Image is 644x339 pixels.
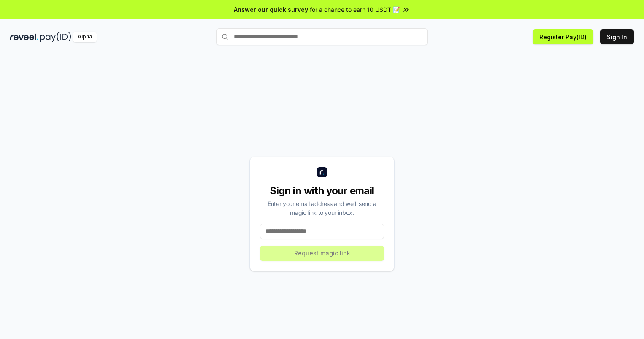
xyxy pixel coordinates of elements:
span: for a chance to earn 10 USDT 📝 [310,5,400,14]
button: Register Pay(ID) [533,29,593,44]
span: Answer our quick survey [234,5,308,14]
img: pay_id [40,32,71,42]
div: Enter your email address and we’ll send a magic link to your inbox. [260,199,384,217]
button: Sign In [600,29,634,44]
div: Sign in with your email [260,184,384,198]
img: logo_small [317,167,327,177]
img: reveel_dark [10,32,38,42]
div: Alpha [73,32,97,42]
